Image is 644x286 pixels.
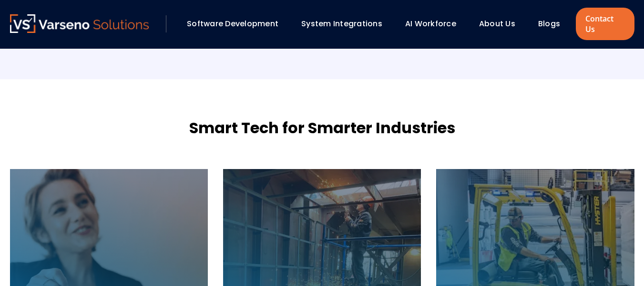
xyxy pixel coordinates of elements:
[10,14,149,33] a: Varseno Solutions – Product Engineering & IT Services
[400,16,470,32] div: AI Workforce
[474,16,529,32] div: About Us
[10,14,149,33] img: Varseno Solutions – Product Engineering & IT Services
[538,18,560,29] a: Blogs
[301,18,382,29] a: System Integrations
[187,18,278,29] a: Software Development
[182,16,292,32] div: Software Development
[296,16,396,32] div: System Integrations
[576,8,634,40] a: Contact Us
[479,18,515,29] a: About Us
[405,18,456,29] a: AI Workforce
[189,117,455,138] h2: Smart Tech for Smarter Industries
[533,16,573,32] div: Blogs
